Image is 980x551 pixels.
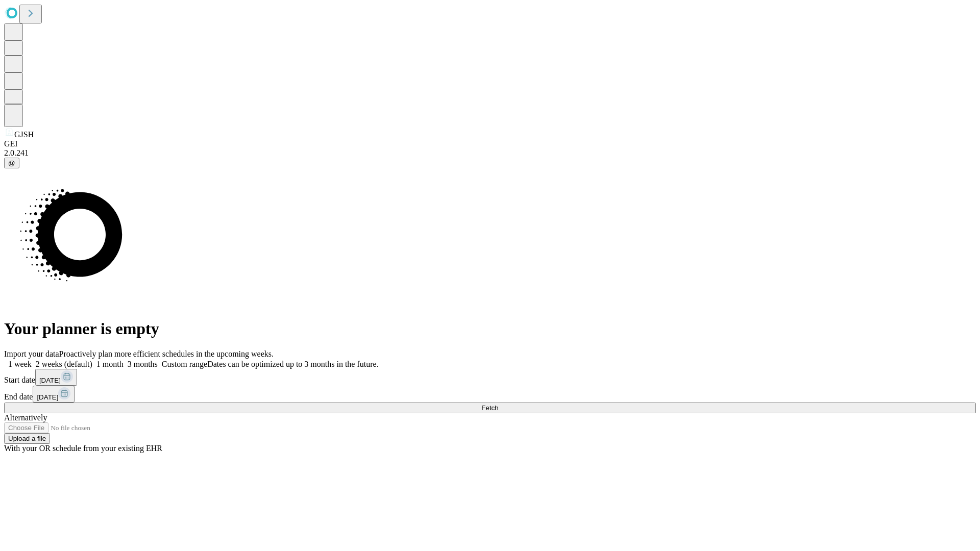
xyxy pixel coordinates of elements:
span: 1 week [8,360,32,368]
button: Fetch [4,403,976,413]
h1: Your planner is empty [4,319,976,338]
span: Alternatively [4,413,47,422]
span: Import your data [4,349,59,358]
button: [DATE] [33,386,75,403]
span: Custom range [162,360,207,368]
span: GJSH [14,130,34,139]
button: Upload a file [4,433,50,444]
button: [DATE] [35,369,77,386]
button: @ [4,158,19,168]
div: Start date [4,369,976,386]
span: Fetch [481,404,498,412]
div: 2.0.241 [4,148,976,158]
span: 2 weeks (default) [36,360,92,368]
div: GEI [4,139,976,148]
div: End date [4,386,976,403]
span: @ [8,159,15,167]
span: With your OR schedule from your existing EHR [4,444,162,453]
span: 3 months [128,360,158,368]
span: [DATE] [39,377,61,384]
span: 1 month [96,360,124,368]
span: Dates can be optimized up to 3 months in the future. [207,360,378,368]
span: [DATE] [37,393,58,401]
span: Proactively plan more efficient schedules in the upcoming weeks. [59,349,274,358]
